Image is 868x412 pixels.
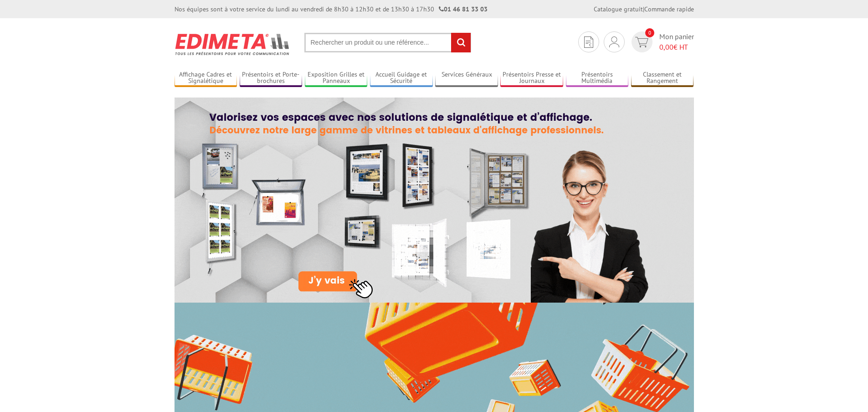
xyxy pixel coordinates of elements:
[659,42,673,51] span: 0,00
[631,71,694,86] a: Classement et Rangement
[584,36,593,48] img: devis rapide
[645,28,654,37] span: 0
[370,71,433,86] a: Accueil Guidage et Sécurité
[305,71,368,86] a: Exposition Grilles et Panneaux
[629,31,694,52] a: devis rapide 0 Mon panier 0,00€ HT
[659,42,694,52] span: € HT
[609,36,619,47] img: devis rapide
[566,71,629,86] a: Présentoirs Multimédia
[644,5,694,13] a: Commande rapide
[451,33,471,52] input: rechercher
[659,31,694,52] span: Mon panier
[304,33,471,52] input: Rechercher un produit ou une référence...
[175,27,291,61] img: Présentoir, panneau, stand - Edimeta - PLV, affichage, mobilier bureau, entreprise
[439,5,488,13] strong: 01 46 81 33 03
[500,71,563,86] a: Présentoirs Presse et Journaux
[635,37,648,47] img: devis rapide
[240,71,303,86] a: Présentoirs et Porte-brochures
[435,71,498,86] a: Services Généraux
[175,71,237,86] a: Affichage Cadres et Signalétique
[175,5,488,14] div: Nos équipes sont à votre service du lundi au vendredi de 8h30 à 12h30 et de 13h30 à 17h30
[594,5,694,14] div: |
[594,5,643,13] a: Catalogue gratuit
